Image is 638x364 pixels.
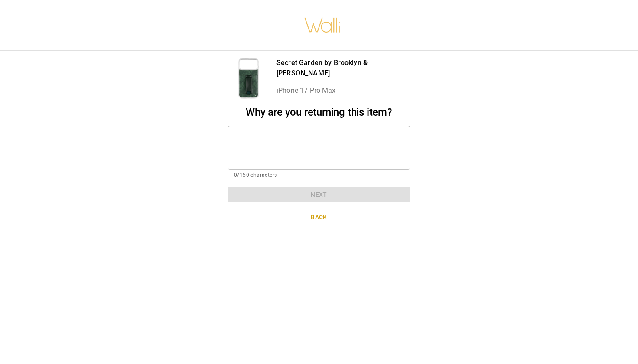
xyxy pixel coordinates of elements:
[304,6,341,44] img: walli-inc.myshopify.com
[228,106,410,119] h2: Why are you returning this item?
[234,171,404,180] p: 0/160 characters
[228,209,410,225] button: Back
[276,58,410,78] p: Secret Garden by Brooklyn & [PERSON_NAME]
[276,85,410,96] p: iPhone 17 Pro Max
